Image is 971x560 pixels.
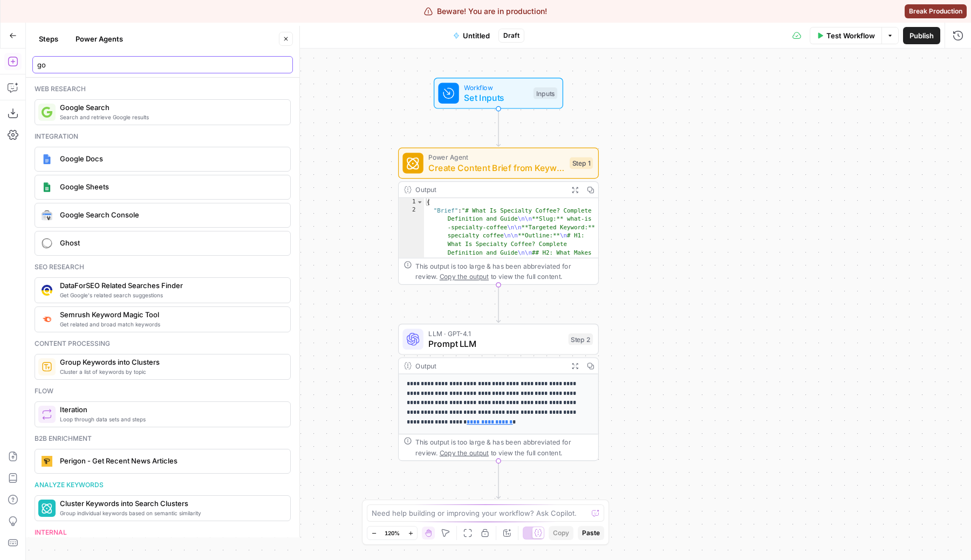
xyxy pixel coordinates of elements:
div: Output [415,185,563,195]
div: This output is too large & has been abbreviated for review. to view the full content. [415,261,593,282]
img: 8a3tdog8tf0qdwwcclgyu02y995m [42,314,52,325]
span: Semrush Keyword Magic Tool [60,309,282,320]
button: Test Workflow [810,27,881,44]
span: Paste [582,528,600,538]
div: Output [415,360,563,371]
span: Cluster Keywords into Search Clusters [60,498,282,509]
span: Get related and broad match keywords [60,320,282,329]
span: Search and retrieve Google results [60,113,282,121]
span: Google Search Console [60,209,282,220]
button: Steps [32,30,65,47]
span: Set Inputs [464,91,528,104]
img: 14hgftugzlhicq6oh3k7w4rc46c1 [42,361,52,372]
span: Copy the output [440,272,489,280]
div: WorkflowSet InputsInputs [398,78,599,109]
span: Untitled [463,30,490,41]
img: Group%201%201.png [42,182,52,193]
span: DataForSEO Related Searches Finder [60,280,282,291]
span: Toggle code folding, rows 1 through 3 [416,198,423,207]
img: jle3u2szsrfnwtkz0xrwrcblgop0 [42,456,52,467]
span: Power Agent [428,152,564,162]
span: LLM · GPT-4.1 [428,328,563,338]
span: Ghost [60,237,282,248]
span: Prompt LLM [428,337,563,350]
span: Cluster a list of keywords by topic [60,367,282,376]
span: Create Content Brief from Keyword [428,161,564,174]
span: Group Keywords into Clusters [60,357,282,367]
span: Group individual keywords based on semantic similarity [60,509,282,517]
div: Content processing [35,339,291,349]
span: Draft [503,31,519,40]
button: Copy [549,526,573,540]
div: Internal [35,528,291,537]
img: 9u0p4zbvbrir7uayayktvs1v5eg0 [42,285,52,296]
div: This output is too large & has been abbreviated for review. to view the full content. [415,437,593,457]
g: Edge from start to step_1 [496,109,500,147]
span: Google Sheets [60,181,282,192]
span: Loop through data sets and steps [60,415,282,424]
div: Flow [35,386,291,396]
span: Copy the output [440,449,489,456]
span: Perigon - Get Recent News Articles [60,455,282,466]
img: ghost-logo-orb.png [42,238,52,249]
img: google-search-console.svg [42,210,52,220]
span: Workflow [464,82,528,92]
span: Publish [910,30,934,41]
div: Power AgentCreate Content Brief from KeywordStep 1Output{ "Brief":"# What Is Specialty Coffee? Co... [398,148,599,285]
span: Iteration [60,404,282,415]
g: Edge from step_2 to end [496,461,500,498]
div: Seo research [35,262,291,272]
button: Break Production [905,4,967,18]
div: Integration [35,132,291,141]
button: Publish [903,27,940,44]
div: Analyze keywords [35,480,291,490]
g: Edge from step_1 to step_2 [496,285,500,323]
button: Power Agents [69,30,129,47]
div: 1 [399,198,424,207]
span: Get Google's related search suggestions [60,291,282,299]
div: Inputs [534,87,557,99]
div: Step 1 [570,158,593,169]
img: Instagram%20post%20-%201%201.png [42,154,52,165]
input: Search steps [37,59,288,70]
span: Copy [553,528,569,538]
button: Paste [578,526,604,540]
span: Break Production [909,6,962,16]
span: Google Search [60,102,282,113]
div: Step 2 [569,333,593,345]
span: Test Workflow [826,30,875,41]
div: Web research [35,84,291,94]
button: Untitled [447,27,496,44]
span: 120% [385,529,400,537]
div: B2b enrichment [35,434,291,443]
span: Google Docs [60,153,282,164]
div: Beware! You are in production! [424,6,547,17]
